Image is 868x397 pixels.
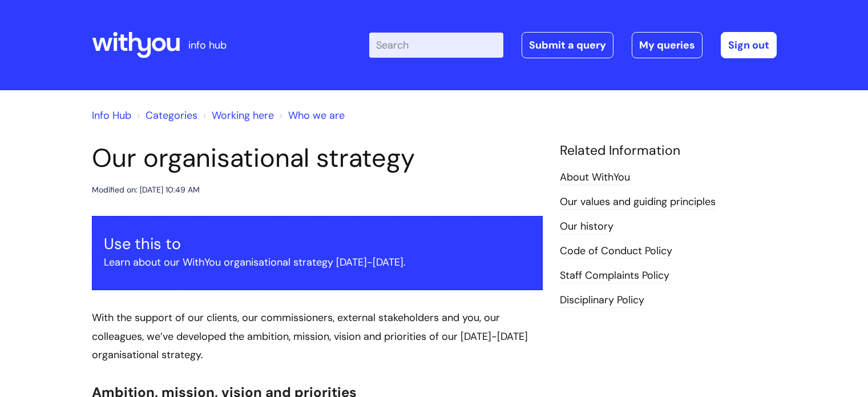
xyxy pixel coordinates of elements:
[104,235,531,253] h3: Use this to
[560,170,630,185] a: About WithYou
[92,143,543,174] h1: Our organisational strategy
[277,106,345,125] li: Who we are
[560,293,644,308] a: Disciplinary Policy
[212,109,274,122] a: Working here
[721,32,777,58] a: Sign out
[560,143,777,159] h4: Related Information
[188,36,227,54] p: info hub
[146,109,197,122] a: Categories
[369,32,777,58] div: | -
[92,183,200,197] div: Modified on: [DATE] 10:49 AM
[522,32,613,58] a: Submit a query
[92,109,131,122] a: Info Hub
[560,195,716,210] a: Our values and guiding principles
[288,109,345,122] a: Who we are
[369,33,503,58] input: Search
[560,244,672,259] a: Code of Conduct Policy
[92,308,543,364] p: With the support of our clients, our commissioners, external stakeholders and you, our colleagues...
[560,268,669,283] a: Staff Complaints Policy
[200,106,274,125] li: Working here
[560,219,613,234] a: Our history
[632,32,703,58] a: My queries
[134,106,197,125] li: Solution home
[104,253,531,271] p: Learn about our WithYou organisational strategy [DATE]-[DATE].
